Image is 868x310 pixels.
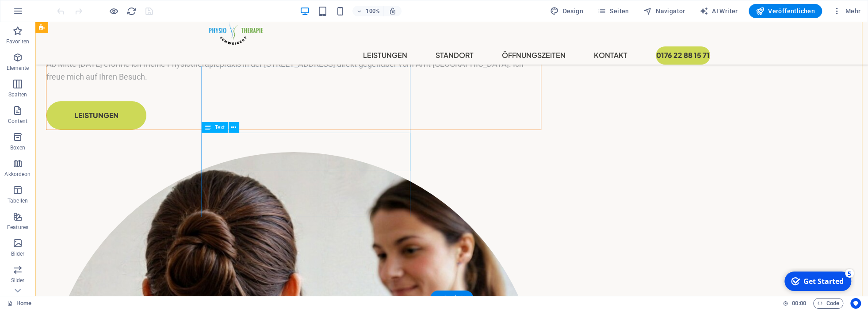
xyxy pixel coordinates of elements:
[430,291,474,306] div: + Abschnitt
[7,298,31,309] a: Klick, um Auswahl aufzuheben. Doppelklick öffnet Seitenverwaltung
[756,7,815,15] span: Veröffentlichen
[10,144,25,151] p: Boxen
[352,6,384,16] button: 100%
[389,7,397,15] i: Bei Größenänderung Zoomstufe automatisch an das gewählte Gerät anpassen.
[829,4,864,18] button: Mehr
[108,6,119,16] button: Klicke hier, um den Vorschau-Modus zu verlassen
[126,6,137,16] i: Seite neu laden
[126,6,137,16] button: reload
[640,4,689,18] button: Navigator
[594,4,633,18] button: Seiten
[833,7,860,15] span: Mehr
[215,125,225,130] span: Text
[11,277,25,284] p: Slider
[366,6,380,16] h6: 100%
[798,300,799,306] span: :
[4,171,31,178] p: Akkordeon
[11,250,25,257] p: Bilder
[24,8,64,18] div: Get Started
[850,298,861,309] button: Usercentrics
[817,298,839,309] span: Code
[696,4,742,18] button: AI Writer
[8,118,27,125] p: Content
[813,298,843,309] button: Code
[6,38,29,45] p: Favoriten
[783,298,806,309] h6: Session-Zeit
[65,1,74,10] div: 5
[7,224,28,231] p: Features
[8,197,28,204] p: Tabellen
[749,4,822,18] button: Veröffentlichen
[597,7,629,15] span: Seiten
[643,7,685,15] span: Navigator
[547,4,587,18] button: Design
[5,4,72,23] div: Get Started 5 items remaining, 0% complete
[792,298,806,309] span: 00 00
[550,7,583,15] span: Design
[8,91,27,98] p: Spalten
[7,65,29,72] p: Elemente
[700,7,738,15] span: AI Writer
[547,4,587,18] div: Design (Strg+Alt+Y)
